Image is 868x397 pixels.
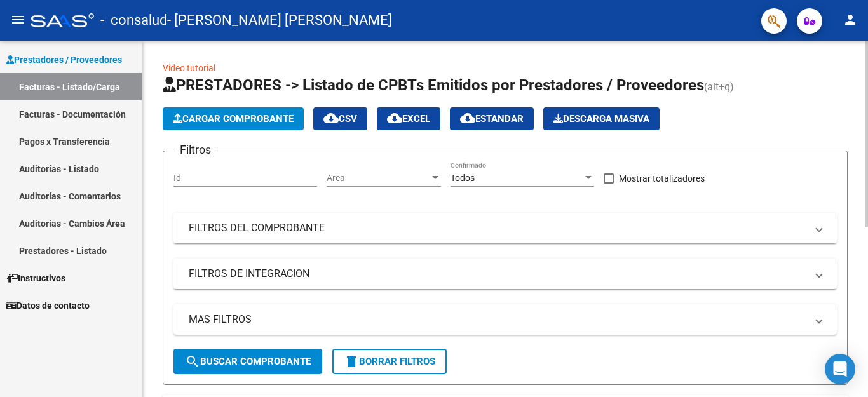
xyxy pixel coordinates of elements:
mat-expansion-panel-header: MAS FILTROS [173,304,837,335]
mat-expansion-panel-header: FILTROS DEL COMPROBANTE [173,213,837,243]
mat-icon: cloud_download [323,111,339,126]
mat-panel-title: FILTROS DEL COMPROBANTE [189,221,806,235]
span: Mostrar totalizadores [619,171,705,186]
button: EXCEL [377,107,440,130]
mat-icon: cloud_download [387,111,402,126]
button: Descarga Masiva [543,107,660,130]
button: Estandar [450,107,534,130]
span: Prestadores / Proveedores [6,53,122,67]
button: Cargar Comprobante [163,107,304,130]
mat-expansion-panel-header: FILTROS DE INTEGRACION [173,259,837,289]
button: Buscar Comprobante [173,349,322,374]
mat-icon: person [843,12,858,27]
span: Descarga Masiva [553,113,649,124]
a: Video tutorial [163,63,215,73]
mat-panel-title: MAS FILTROS [189,313,806,326]
span: Instructivos [6,271,65,285]
span: Buscar Comprobante [185,356,311,367]
span: CSV [323,113,357,124]
span: Estandar [460,113,524,124]
button: CSV [313,107,367,130]
app-download-masive: Descarga masiva de comprobantes (adjuntos) [543,107,660,130]
span: PRESTADORES -> Listado de CPBTs Emitidos por Prestadores / Proveedores [163,76,704,94]
mat-icon: delete [344,354,359,369]
span: Borrar Filtros [344,356,435,367]
div: Open Intercom Messenger [825,354,855,384]
h3: Filtros [173,141,217,159]
mat-panel-title: FILTROS DE INTEGRACION [189,267,806,281]
span: Area [327,173,430,184]
mat-icon: menu [10,12,25,27]
span: EXCEL [387,113,430,124]
mat-icon: cloud_download [460,111,475,126]
span: (alt+q) [704,81,734,93]
span: - [PERSON_NAME] [PERSON_NAME] [167,6,392,34]
span: Datos de contacto [6,299,90,313]
span: Cargar Comprobante [173,113,294,124]
mat-icon: search [185,354,200,369]
span: Todos [451,173,475,183]
button: Borrar Filtros [332,349,447,374]
span: - consalud [100,6,167,34]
